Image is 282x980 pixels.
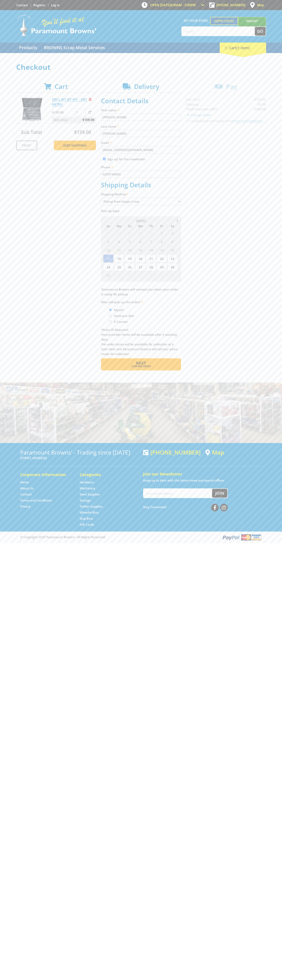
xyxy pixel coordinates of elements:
a: Go to the Home page [20,480,29,484]
span: 25 [114,263,124,271]
span: 1 [114,271,124,279]
span: 28 [114,229,124,237]
input: Please enter your last name. [101,130,181,137]
a: DRILL BIT SET 9PC - 3MT METRIC [52,97,87,106]
p: $159.00 [52,110,74,115]
span: 21 [146,254,156,263]
img: DRILL BIT SET 9PC - 3MT METRIC [20,97,44,121]
input: Please select who will pick up the order. [109,309,112,311]
div: Cart [220,43,266,53]
span: [DATE] [136,219,146,223]
input: Please enter your first name. [101,114,181,121]
span: 18 [114,254,124,263]
span: 16 [167,246,178,254]
span: $159.00 [82,117,94,123]
span: 5 [157,271,167,279]
span: 14 [146,246,156,254]
span: Cart [55,82,68,91]
h3: Paramount Browns' - Trading since [DATE] [20,449,139,456]
label: Shipping Method [101,192,181,197]
span: Set your store [181,17,210,24]
span: 5 [125,238,135,246]
label: Phone [101,165,181,170]
span: 19 [125,254,135,263]
span: 8 [157,238,167,246]
span: 11 [114,246,124,254]
label: Sign up for the newsletter [107,157,145,161]
span: 27 [135,263,146,271]
span: 9 [167,238,178,246]
span: Sub Total [21,129,42,135]
a: View a map of Gepps Cross location [205,449,224,456]
a: Print [16,141,37,150]
input: Search [182,27,255,36]
label: Someone Else [112,312,135,319]
span: 3 [135,271,146,279]
span: Mo [114,223,124,229]
p: Keep up to date with the latest news and special offers. [143,478,262,483]
a: Go to the About Us page [20,486,33,490]
span: Th [146,223,156,229]
a: Go to the Contact page [16,3,28,7]
em: Paramount Browns will contact you when your order is ready for pickup [101,287,178,296]
h5: Categories [80,472,131,477]
span: 22 [157,254,167,263]
span: 31 [103,271,113,279]
div: ® Copyright 2025 Paramount Browns'. All Rights Reserved. [16,534,266,541]
span: $159.00 [74,129,91,135]
label: Last name [101,124,181,129]
span: 30 [167,263,178,271]
a: Go to the Wheelie Bins page [80,510,99,515]
label: A Courier [112,318,129,325]
span: (1 item) [236,45,250,50]
span: Su [103,223,113,229]
span: 3 [103,238,113,246]
a: Go to the Hardware page [80,480,94,484]
span: 1 [157,229,167,237]
h2: Contact Details [101,97,181,105]
a: Go to the Skip Bins page [80,516,93,521]
a: Go to the Privacy page [20,504,30,509]
span: 12 [125,246,135,254]
span: 8:00am - 5:00pm [170,3,196,7]
input: Please enter your telephone number. [101,171,181,178]
span: 6 [167,271,178,279]
a: Go to the Contact page [20,492,32,496]
span: 20 [135,254,146,263]
span: 31 [146,229,156,237]
label: Who will pick up the order? [101,300,181,304]
span: Delivery [134,82,159,91]
span: 30 [135,229,146,237]
span: 17 [103,254,113,263]
span: Tu [125,223,135,229]
p: [STREET_ADDRESS] [20,456,139,460]
input: Please select who will pick up the order. [109,320,112,323]
h2: Shipping Details [101,181,181,189]
button: Join [212,489,227,498]
select: Please select a shipping method. [101,198,181,205]
label: Pick Up Date [101,209,181,213]
a: Go to the Gift Cards page [80,522,94,527]
a: Go to the Steel Supplies page [80,492,100,496]
input: Please enter your email address. [101,146,181,153]
div: Stay Connected [143,502,228,512]
span: 15 [157,246,167,254]
h5: Corporate Information [20,472,72,477]
span: Next [136,360,146,366]
span: Fr [157,223,167,229]
img: PayPal, Mastercard, Visa accepted [222,534,262,541]
a: Go to the Products page [16,43,40,53]
span: 6 [135,238,146,246]
span: 13 [135,246,146,254]
label: Email [101,140,181,145]
span: 23 [167,254,178,263]
a: Go to the Storage page [80,498,91,503]
label: First name [101,108,181,113]
h5: Join our Newsletter [143,471,262,477]
input: Please select who will pick up the order. [109,314,112,317]
span: 4 [114,238,124,246]
span: We [135,223,146,229]
span: 2 [125,271,135,279]
a: Gepps Cross [210,17,238,25]
button: Next Confirm order [101,358,181,370]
